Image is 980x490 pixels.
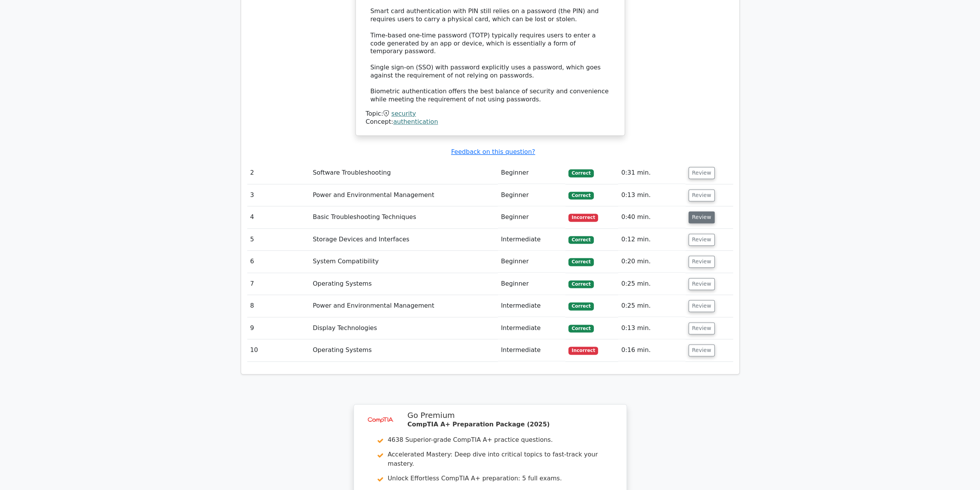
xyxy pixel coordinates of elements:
td: Power and Environmental Management [310,184,498,206]
td: 0:12 min. [618,229,685,251]
span: Correct [568,302,593,310]
button: Review [689,167,715,179]
td: Intermediate [498,339,566,361]
span: Correct [568,280,593,288]
div: Concept: [366,118,615,126]
td: 0:31 min. [618,162,685,184]
td: System Compatibility [310,251,498,273]
td: Beginner [498,251,566,273]
button: Review [689,211,715,223]
td: Beginner [498,273,566,295]
td: Intermediate [498,229,566,251]
td: Beginner [498,184,566,206]
span: Correct [568,325,593,332]
div: Topic: [366,110,615,118]
td: 2 [247,162,310,184]
td: Software Troubleshooting [310,162,498,184]
td: 9 [247,317,310,339]
td: Intermediate [498,317,566,339]
span: Incorrect [568,214,598,221]
button: Review [689,189,715,201]
span: Correct [568,192,593,199]
button: Review [689,300,715,312]
button: Review [689,322,715,334]
td: 0:13 min. [618,184,685,206]
button: Review [689,278,715,290]
span: Correct [568,258,593,266]
td: 0:25 min. [618,273,685,295]
td: 0:20 min. [618,251,685,273]
td: Power and Environmental Management [310,295,498,317]
td: Basic Troubleshooting Techniques [310,206,498,228]
td: 0:25 min. [618,295,685,317]
button: Review [689,344,715,356]
td: 0:13 min. [618,317,685,339]
td: 7 [247,273,310,295]
a: security [391,110,416,117]
td: 0:40 min. [618,206,685,228]
a: authentication [393,118,438,125]
td: Display Technologies [310,317,498,339]
td: 0:16 min. [618,339,685,361]
td: Operating Systems [310,273,498,295]
td: Beginner [498,162,566,184]
a: Feedback on this question? [451,148,535,155]
td: 5 [247,229,310,251]
td: 10 [247,339,310,361]
td: 6 [247,251,310,273]
td: 8 [247,295,310,317]
span: Incorrect [568,347,598,354]
button: Review [689,234,715,246]
span: Correct [568,169,593,177]
td: Beginner [498,206,566,228]
td: 3 [247,184,310,206]
td: Storage Devices and Interfaces [310,229,498,251]
td: Intermediate [498,295,566,317]
td: 4 [247,206,310,228]
td: Operating Systems [310,339,498,361]
span: Correct [568,236,593,244]
button: Review [689,256,715,268]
